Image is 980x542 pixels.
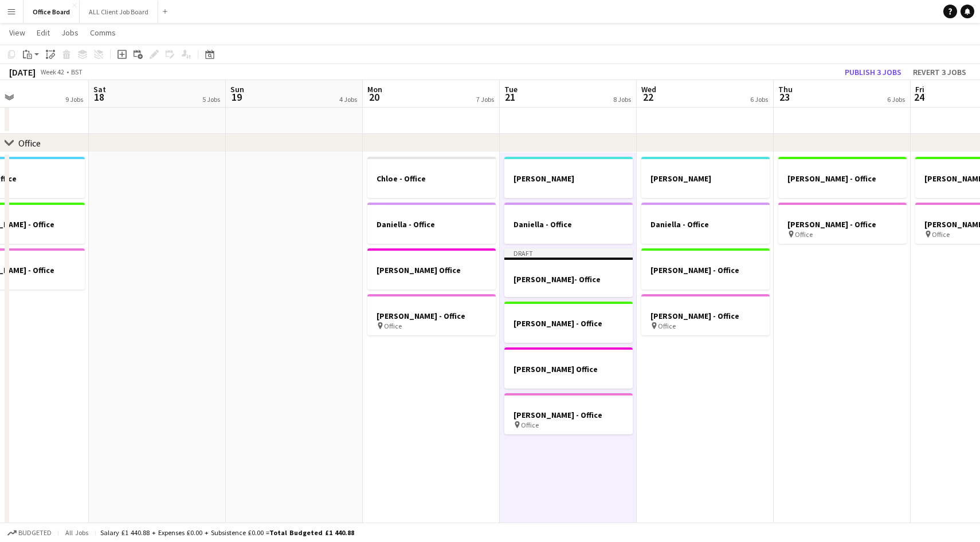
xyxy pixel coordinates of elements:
[932,230,950,239] span: Office
[71,68,83,76] div: BST
[840,65,906,80] button: Publish 3 jobs
[658,322,676,330] span: Office
[914,90,924,104] span: 24
[230,84,244,94] span: Sun
[367,248,496,290] app-job-card: [PERSON_NAME] Office
[641,203,770,244] app-job-card: Daniella - Office
[63,528,91,537] span: All jobs
[641,265,770,275] h3: [PERSON_NAME] - Office
[504,364,633,374] h3: [PERSON_NAME] Office
[887,95,905,104] div: 6 Jobs
[504,410,633,420] h3: [PERSON_NAME] - Office
[778,173,907,184] h3: [PERSON_NAME] - Office
[504,84,518,94] span: Tue
[367,173,496,184] h3: Chloe - Office
[367,84,382,94] span: Mon
[9,27,25,38] span: View
[90,27,116,38] span: Comms
[367,265,496,275] h3: [PERSON_NAME] Office
[521,421,539,429] span: Office
[613,95,631,104] div: 8 Jobs
[778,203,907,244] app-job-card: [PERSON_NAME] - Office Office
[93,84,106,94] span: Sat
[915,84,924,94] span: Fri
[80,1,158,23] button: ALL Client Job Board
[641,248,770,290] app-job-card: [PERSON_NAME] - Office
[384,322,402,330] span: Office
[92,90,106,104] span: 18
[504,393,633,434] app-job-card: [PERSON_NAME] - Office Office
[778,157,907,198] app-job-card: [PERSON_NAME] - Office
[57,25,83,40] a: Jobs
[504,274,633,284] h3: [PERSON_NAME]- Office
[367,311,496,321] h3: [PERSON_NAME] - Office
[37,27,50,38] span: Edit
[269,528,354,537] span: Total Budgeted £1 440.88
[641,311,770,321] h3: [PERSON_NAME] - Office
[504,318,633,329] h3: [PERSON_NAME] - Office
[504,248,633,297] app-job-card: Draft[PERSON_NAME]- Office
[18,529,52,537] span: Budgeted
[367,203,496,244] app-job-card: Daniella - Office
[367,219,496,230] h3: Daniella - Office
[23,1,80,23] button: Office Board
[504,347,633,389] app-job-card: [PERSON_NAME] Office
[750,95,768,104] div: 6 Jobs
[504,248,633,258] div: Draft
[367,157,496,198] app-job-card: Chloe - Office
[65,95,83,104] div: 9 Jobs
[339,95,357,104] div: 4 Jobs
[38,68,66,76] span: Week 42
[777,90,793,104] span: 23
[641,294,770,335] app-job-card: [PERSON_NAME] - Office Office
[504,219,633,230] h3: Daniella - Office
[504,173,633,184] h3: [PERSON_NAME]
[6,527,53,539] button: Budgeted
[504,302,633,343] app-job-card: [PERSON_NAME] - Office
[908,65,971,80] button: Revert 3 jobs
[32,25,54,40] a: Edit
[202,95,220,104] div: 5 Jobs
[640,90,656,104] span: 22
[641,157,770,198] app-job-card: [PERSON_NAME]
[476,95,494,104] div: 7 Jobs
[795,230,813,239] span: Office
[9,66,36,78] div: [DATE]
[5,25,30,40] a: View
[366,90,382,104] span: 20
[61,27,79,38] span: Jobs
[100,528,354,537] div: Salary £1 440.88 + Expenses £0.00 + Subsistence £0.00 =
[778,219,907,230] h3: [PERSON_NAME] - Office
[641,173,770,184] h3: [PERSON_NAME]
[367,294,496,335] app-job-card: [PERSON_NAME] - Office Office
[641,219,770,230] h3: Daniella - Office
[778,84,793,94] span: Thu
[503,90,518,104] span: 21
[229,90,244,104] span: 19
[18,137,41,149] div: Office
[85,25,120,40] a: Comms
[504,203,633,244] app-job-card: Daniella - Office
[504,157,633,198] app-job-card: [PERSON_NAME]
[641,84,656,94] span: Wed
